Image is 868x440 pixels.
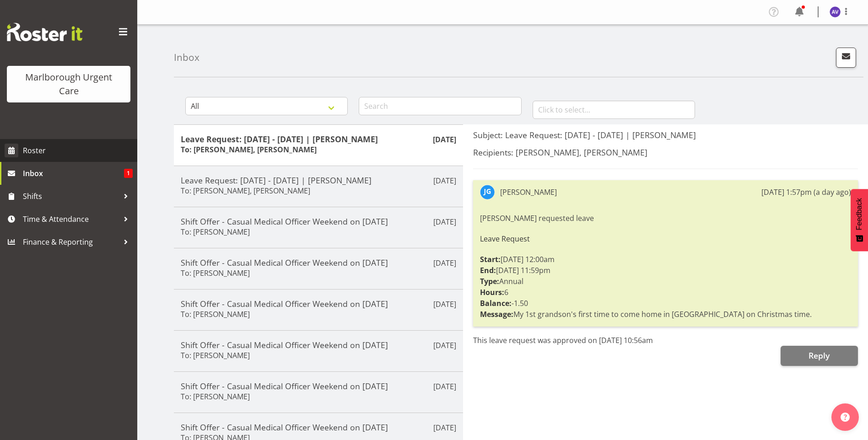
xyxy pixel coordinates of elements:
h5: Shift Offer - Casual Medical Officer Weekend on [DATE] [181,299,456,309]
strong: Balance: [480,298,512,308]
h6: Leave Request [480,235,851,243]
h5: Shift Offer - Casual Medical Officer Weekend on [DATE] [181,258,456,268]
h6: To: [PERSON_NAME] [181,310,250,319]
h5: Shift Offer - Casual Medical Officer Weekend on [DATE] [181,340,456,350]
p: [DATE] [433,299,456,310]
p: [DATE] [433,258,456,268]
button: Feedback - Show survey [851,189,868,251]
p: [DATE] [433,216,456,227]
img: amber-venning-slater11903.jpg [830,6,841,17]
span: Reply [809,350,830,361]
span: This leave request was approved on [DATE] 10:56am [473,335,653,345]
strong: Hours: [480,287,504,297]
h5: Subject: Leave Request: [DATE] - [DATE] | [PERSON_NAME] [473,130,858,140]
h4: Inbox [174,52,199,63]
p: [DATE] [433,422,456,433]
strong: Message: [480,309,513,319]
h6: To: [PERSON_NAME] [181,392,250,401]
span: Inbox [23,166,124,180]
span: Feedback [855,198,863,230]
p: [DATE] [433,340,456,351]
h6: To: [PERSON_NAME] [181,351,250,360]
div: [DATE] 1:57pm (a day ago) [761,187,851,198]
input: Search [359,97,521,115]
h6: To: [PERSON_NAME] [181,227,250,236]
div: [PERSON_NAME] requested leave [DATE] 12:00am [DATE] 11:59pm Annual 6 -1.50 My 1st grandson's firs... [480,210,851,322]
span: Finance & Reporting [23,235,119,249]
p: [DATE] [433,134,456,145]
h5: Recipients: [PERSON_NAME], [PERSON_NAME] [473,147,858,157]
h5: Shift Offer - Casual Medical Officer Weekend on [DATE] [181,422,456,432]
strong: End: [480,265,496,275]
input: Click to select... [533,101,695,119]
h5: Shift Offer - Casual Medical Officer Weekend on [DATE] [181,381,456,391]
h6: To: [PERSON_NAME] [181,268,250,278]
h6: To: [PERSON_NAME], [PERSON_NAME] [181,186,310,195]
span: 1 [124,169,133,178]
img: help-xxl-2.png [841,413,850,422]
img: josephine-godinez11850.jpg [480,185,495,199]
h5: Leave Request: [DATE] - [DATE] | [PERSON_NAME] [181,175,456,185]
span: Time & Attendance [23,212,119,226]
h5: Leave Request: [DATE] - [DATE] | [PERSON_NAME] [181,134,456,144]
strong: Type: [480,276,499,286]
h5: Shift Offer - Casual Medical Officer Weekend on [DATE] [181,216,456,226]
p: [DATE] [433,381,456,392]
button: Reply [781,346,858,366]
div: Marlborough Urgent Care [16,70,121,98]
p: [DATE] [433,175,456,186]
img: Rosterit website logo [7,23,82,41]
span: Shifts [23,189,119,203]
div: [PERSON_NAME] [500,187,557,198]
h6: To: [PERSON_NAME], [PERSON_NAME] [181,145,317,154]
strong: Start: [480,254,501,264]
span: Roster [23,144,133,157]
